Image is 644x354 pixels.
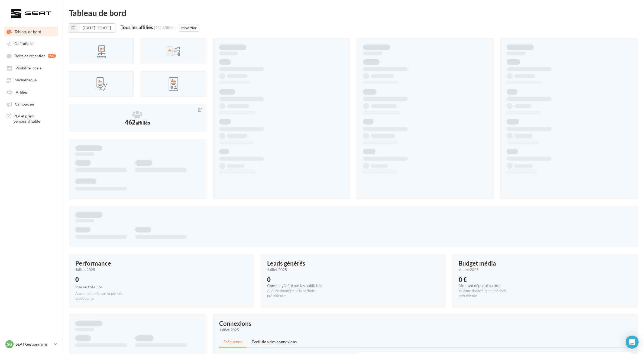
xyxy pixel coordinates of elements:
[459,267,478,272] span: juillet 2025
[267,260,305,266] div: Leads générés
[75,291,136,301] div: Aucune donnée sur la période précédente
[219,321,251,327] div: Connexions
[4,339,58,349] a: SG SEAT Gestionnaire
[7,342,12,347] span: SG
[219,327,239,333] span: juillet 2025
[154,25,175,30] div: (462 affiliés)
[252,339,297,344] span: Evolution des connexions
[3,99,59,109] a: Campagnes
[125,119,150,126] span: 462
[14,78,37,82] span: Médiathèque
[459,260,496,266] div: Budget média
[14,113,56,124] span: PLV et print personnalisable
[459,289,520,298] div: Aucune donnée sur la période précédente
[121,25,153,30] div: Tous les affiliés
[75,284,105,290] button: Vue au total
[15,53,46,58] span: Boîte de réception
[14,42,33,46] span: Opérations
[15,102,34,107] span: Campagnes
[626,336,639,349] div: Open Intercom Messenger
[15,29,41,34] span: Tableau de bord
[75,267,95,272] span: juillet 2025
[3,27,59,36] a: Tableau de bord
[267,277,328,283] div: 0
[135,120,150,126] span: affiliés
[3,39,59,48] a: Opérations
[3,75,59,85] a: Médiathèque
[3,51,59,61] a: Boîte de réception 99+
[3,111,59,126] a: PLV et print personnalisable
[78,23,115,33] button: [DATE] - [DATE]
[459,284,520,288] div: Montant dépensé au total
[179,24,199,32] button: Modifier
[3,63,59,73] a: Visibilité locale
[69,23,115,33] button: [DATE] - [DATE]
[267,284,328,288] div: Contact généré par les publicités
[15,66,41,70] span: Visibilité locale
[267,267,287,272] span: juillet 2025
[16,90,28,94] span: Affiliés
[75,260,111,266] div: Performance
[267,289,328,298] div: Aucune donnée sur la période précédente
[3,87,59,97] a: Affiliés
[75,277,136,283] div: 0
[48,54,56,58] div: 99+
[459,277,520,283] div: 0 €
[16,342,52,347] p: SEAT Gestionnaire
[69,9,637,17] div: Tableau de bord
